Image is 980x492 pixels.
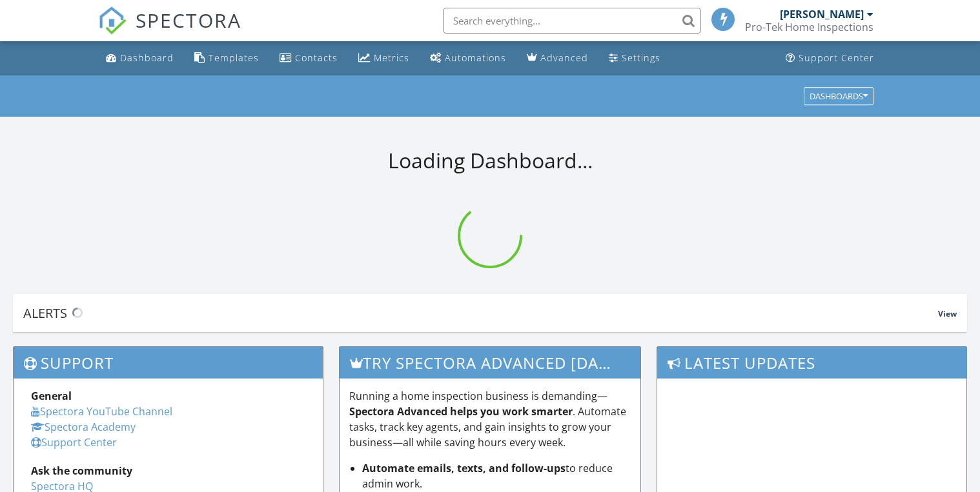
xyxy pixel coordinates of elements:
h3: Support [14,347,323,379]
a: Contacts [274,46,343,70]
a: SPECTORA [98,17,241,44]
span: SPECTORA [136,6,241,34]
div: [PERSON_NAME] [780,8,864,21]
strong: General [31,389,72,403]
div: Metrics [374,52,409,64]
div: Contacts [295,52,338,64]
a: Support Center [31,435,117,449]
div: Support Center [799,52,874,64]
input: Search everything... [443,8,701,34]
div: Ask the community [31,463,305,478]
strong: Automate emails, texts, and follow-ups [362,461,566,475]
a: Spectora Academy [31,420,136,434]
div: Dashboards [810,92,868,101]
button: Dashboards [804,87,873,105]
div: Settings [622,52,660,64]
strong: Spectora Advanced helps you work smarter [349,404,573,418]
div: Automations [445,52,506,64]
div: Dashboard [120,52,174,64]
li: to reduce admin work. [362,460,631,491]
img: The Best Home Inspection Software - Spectora [98,6,127,35]
a: Metrics [353,46,414,70]
a: Automations (Basic) [425,46,511,70]
a: Settings [604,46,666,70]
div: Advanced [540,52,588,64]
div: Pro-Tek Home Inspections [745,21,873,34]
span: View [938,308,957,319]
a: Advanced [522,46,593,70]
a: Support Center [781,46,879,70]
a: Spectora YouTube Channel [31,404,172,418]
p: Running a home inspection business is demanding— . Automate tasks, track key agents, and gain ins... [349,388,631,450]
h3: Latest Updates [657,347,966,379]
div: Templates [209,52,259,64]
a: Templates [189,46,264,70]
a: Dashboard [101,46,179,70]
h3: Try spectora advanced [DATE] [340,347,641,379]
div: Alerts [23,304,938,322]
